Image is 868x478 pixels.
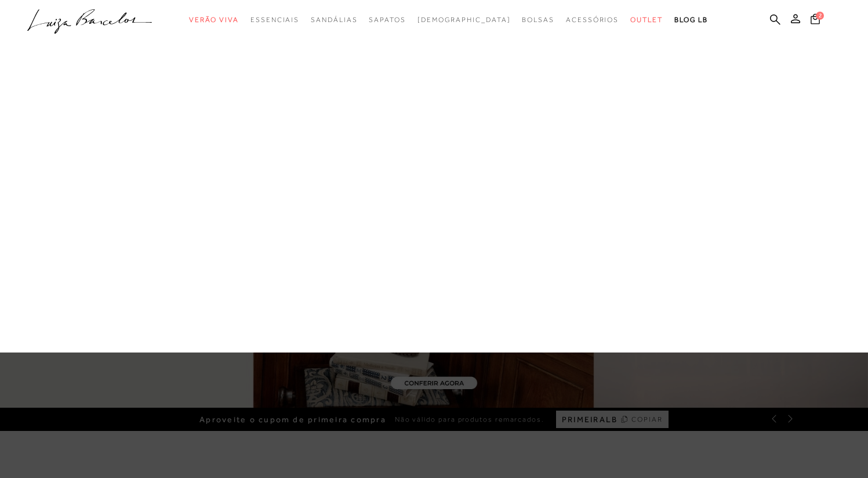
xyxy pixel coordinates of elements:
span: 2 [816,12,824,20]
span: Acessórios [566,16,619,24]
a: categoryNavScreenReaderText [630,9,663,31]
span: Essenciais [250,16,299,24]
a: categoryNavScreenReaderText [250,9,299,31]
span: Verão Viva [189,16,239,24]
a: categoryNavScreenReaderText [189,9,239,31]
span: BLOG LB [674,16,708,24]
a: categoryNavScreenReaderText [566,9,619,31]
span: Outlet [630,16,663,24]
a: BLOG LB [674,9,708,31]
button: 2 [807,13,823,28]
a: categoryNavScreenReaderText [522,9,554,31]
a: categoryNavScreenReaderText [369,9,405,31]
a: categoryNavScreenReaderText [311,9,357,31]
span: Sapatos [369,16,405,24]
span: Bolsas [522,16,554,24]
a: noSubCategoriesText [417,9,511,31]
span: Sandálias [311,16,357,24]
span: [DEMOGRAPHIC_DATA] [417,16,511,24]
